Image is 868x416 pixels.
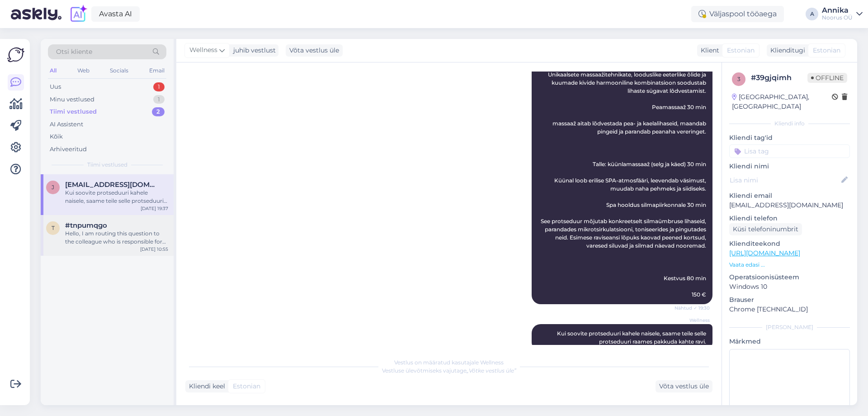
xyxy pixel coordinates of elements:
span: t [52,225,55,231]
span: Kui soovite protseduuri kahele naisele, saame teile selle protseduuri raames pakkuda kahte ravi. [557,330,708,345]
div: Tiimi vestlused [50,107,97,116]
div: 1 [153,95,165,104]
div: Klient [697,46,719,55]
span: 3 [737,76,741,82]
p: Klienditeekond [729,239,850,249]
div: Võta vestlus üle [656,380,712,392]
div: Kui soovite protseduuri kahele naisele, saame teile selle protseduuri raames pakkuda kahte ravi. [65,189,168,205]
div: Kliendi keel [185,382,225,391]
span: Tiimi vestlused [87,161,127,169]
span: #tnpumqgo [65,221,107,230]
div: Web [75,65,91,77]
span: Vestlus on määratud kasutajale Wellness [394,359,504,366]
div: # 39gjqimh [751,72,807,83]
div: A [806,8,818,20]
p: Kliendi tag'id [729,133,850,143]
a: AnnikaNoorus OÜ [822,7,863,21]
div: All [48,65,58,77]
div: 2 [152,107,165,116]
p: Brauser [729,295,850,305]
span: Estonian [727,46,755,55]
div: [PERSON_NAME] [729,323,850,331]
div: Noorus OÜ [822,14,853,21]
a: [URL][DOMAIN_NAME] [729,249,800,257]
div: Hello, I am routing this question to the colleague who is responsible for this topic. The reply m... [65,230,168,246]
p: Vaata edasi ... [729,261,850,269]
span: jaatmaelerin@gmail.com [65,181,159,189]
span: Wellness [676,317,710,324]
span: Offline [807,73,847,83]
img: Askly Logo [7,46,24,63]
div: Kõik [50,132,63,141]
input: Lisa tag [729,144,850,158]
div: [DATE] 10:55 [140,246,168,253]
div: Minu vestlused [50,95,94,104]
div: Arhiveeritud [50,145,87,154]
div: Kliendi info [729,120,850,128]
div: Uus [50,82,61,91]
a: Avasta AI [91,6,140,22]
p: Operatsioonisüsteem [729,273,850,282]
span: j [52,184,54,191]
div: AI Assistent [50,120,83,129]
div: Võta vestlus üle [286,44,343,57]
input: Lisa nimi [730,175,840,185]
div: [DATE] 19:37 [141,205,168,212]
div: Socials [108,65,130,77]
div: Annika [822,7,853,14]
span: Estonian [813,46,840,55]
span: Vestluse ülevõtmiseks vajutage [382,367,516,374]
p: Kliendi email [729,191,850,201]
p: [EMAIL_ADDRESS][DOMAIN_NAME] [729,201,850,210]
div: juhib vestlust [230,46,276,55]
span: Estonian [233,382,260,391]
span: Nähtud ✓ 19:30 [675,305,710,311]
img: explore-ai [69,5,88,24]
p: Märkmed [729,337,850,346]
p: Kliendi telefon [729,214,850,223]
p: Kliendi nimi [729,162,850,171]
div: Küsi telefoninumbrit [729,223,802,235]
div: Väljaspool tööaega [691,6,784,22]
i: „Võtke vestlus üle” [467,367,516,374]
div: Klienditugi [767,46,805,55]
div: Email [147,65,166,77]
p: Windows 10 [729,282,850,292]
div: 1 [153,82,165,91]
div: [GEOGRAPHIC_DATA], [GEOGRAPHIC_DATA] [732,92,832,111]
p: Chrome [TECHNICAL_ID] [729,305,850,314]
span: Otsi kliente [56,47,92,57]
span: Wellness [189,45,217,55]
